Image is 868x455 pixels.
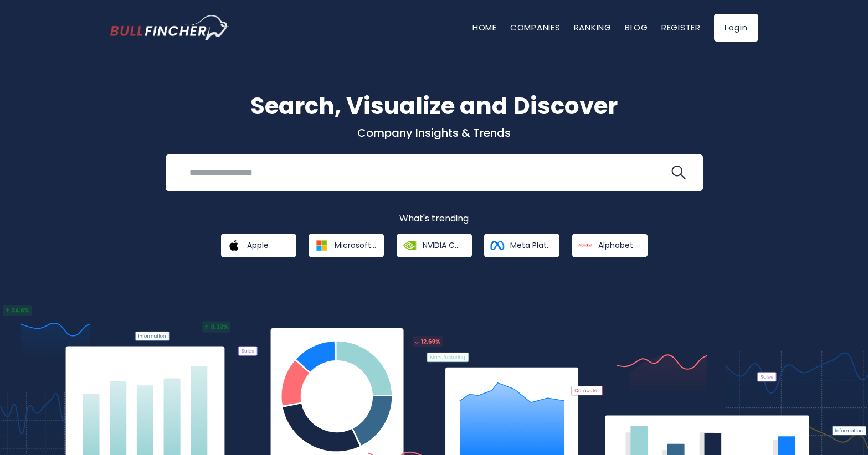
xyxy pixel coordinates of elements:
a: Ranking [574,22,612,33]
h1: Search, Visualize and Discover [110,89,758,123]
span: Microsoft Corporation [335,240,376,250]
a: Go to homepage [110,15,229,40]
a: Alphabet [572,234,648,257]
a: Apple [221,234,296,257]
span: Alphabet [598,240,633,250]
a: Meta Platforms [484,234,559,257]
span: NVIDIA Corporation [423,240,464,250]
span: Meta Platforms [510,240,552,250]
a: NVIDIA Corporation [397,234,472,257]
a: Login [714,14,758,42]
img: bullfincher logo [110,15,229,40]
a: Home [472,22,497,33]
a: Microsoft Corporation [309,234,384,257]
a: Companies [510,22,561,33]
p: Company Insights & Trends [110,126,758,140]
img: search icon [671,166,686,180]
span: Apple [247,240,269,250]
a: Blog [625,22,648,33]
p: What's trending [110,213,758,225]
a: Register [661,22,701,33]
